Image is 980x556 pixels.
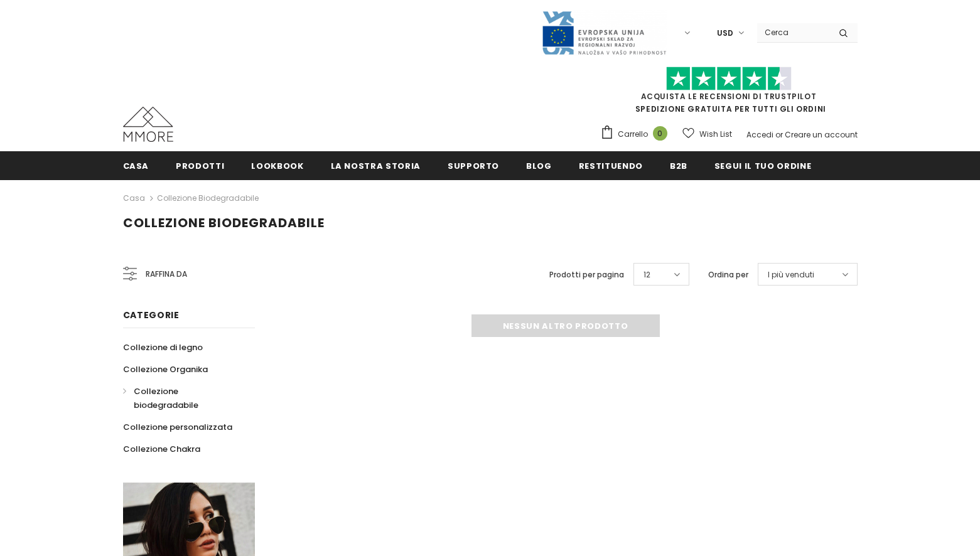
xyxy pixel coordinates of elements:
a: Wish List [682,123,732,145]
a: Blog [526,151,552,179]
label: Ordina per [708,269,748,281]
a: Carrello 0 [600,125,674,144]
span: USD [717,27,733,40]
a: Segui il tuo ordine [714,151,811,179]
span: supporto [448,160,499,172]
input: Search Site [757,23,829,41]
img: Casi MMORE [123,107,173,142]
a: Casa [123,191,145,206]
span: Raffina da [146,267,187,281]
span: 12 [643,269,650,281]
a: Restituendo [579,151,643,179]
span: Lookbook [251,160,303,172]
a: Collezione Chakra [123,438,200,460]
a: Creare un account [785,129,858,140]
span: I più venduti [768,269,814,281]
label: Prodotti per pagina [549,269,624,281]
span: 0 [653,126,667,141]
span: or [775,129,783,140]
span: La nostra storia [331,160,421,172]
a: Collezione Organika [123,358,208,380]
span: Collezione personalizzata [123,421,232,433]
a: Collezione biodegradabile [123,380,241,416]
a: La nostra storia [331,151,421,179]
span: Collezione biodegradabile [123,214,325,232]
span: Segui il tuo ordine [714,160,811,172]
a: Accedi [746,129,773,140]
a: Lookbook [251,151,303,179]
a: supporto [448,151,499,179]
span: Prodotti [176,160,224,172]
a: Collezione di legno [123,336,203,358]
a: Collezione personalizzata [123,416,232,438]
span: Categorie [123,309,180,321]
span: Restituendo [579,160,643,172]
span: Carrello [618,128,648,141]
img: Javni Razpis [541,10,667,56]
span: SPEDIZIONE GRATUITA PER TUTTI GLI ORDINI [600,72,858,114]
span: Collezione Chakra [123,443,200,455]
span: Wish List [699,128,732,141]
a: Javni Razpis [541,27,667,38]
a: Collezione biodegradabile [157,193,259,203]
span: B2B [670,160,687,172]
span: Collezione Organika [123,363,208,375]
a: Prodotti [176,151,224,179]
span: Casa [123,160,149,172]
span: Blog [526,160,552,172]
a: B2B [670,151,687,179]
span: Collezione biodegradabile [134,385,198,411]
img: Fidati di Pilot Stars [666,67,792,91]
span: Collezione di legno [123,341,203,353]
a: Acquista le recensioni di TrustPilot [641,91,817,102]
a: Casa [123,151,149,179]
